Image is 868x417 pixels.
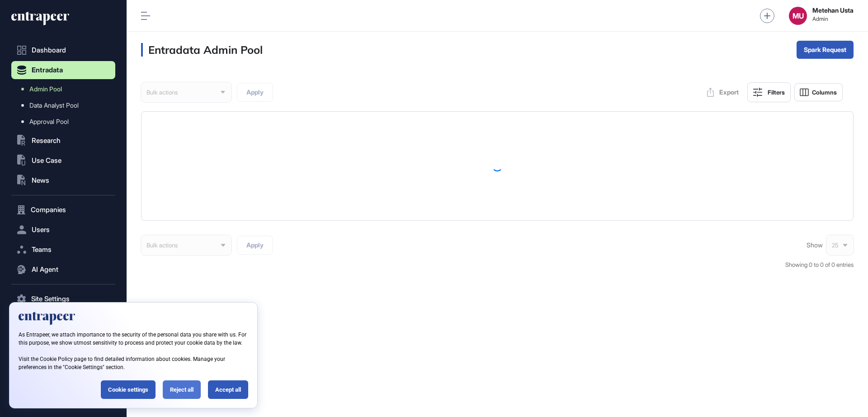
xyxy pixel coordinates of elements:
strong: Metehan Usta [812,7,854,14]
span: News [32,177,49,184]
a: Approval Pool [16,114,115,130]
span: AI Agent [32,266,58,273]
a: Admin Pool [16,81,115,97]
span: Research [32,137,61,144]
button: Site Settings [11,290,115,308]
button: Spark Request [797,41,854,59]
span: Dashboard [32,47,66,54]
button: Teams [11,241,115,259]
span: Approval Pool [29,118,69,125]
span: Admin Pool [29,85,62,93]
button: Use Case [11,152,115,170]
button: MU [789,7,807,25]
button: Filters [747,82,791,102]
a: Data Analyst Pool [16,97,115,114]
button: Export [702,83,744,101]
span: Columns [812,89,837,96]
span: Data Analyst Pool [29,102,79,109]
div: Filters [768,89,785,96]
span: Admin [812,16,854,22]
span: Site Settings [31,295,70,303]
span: Entradata [32,66,63,74]
h3: Entradata Admin Pool [141,43,263,57]
button: Research [11,132,115,150]
span: Companies [31,206,66,213]
button: AI Agent [11,261,115,279]
div: Showing 0 to 0 of 0 entries [785,261,854,270]
a: Dashboard [11,41,115,59]
span: Show [807,242,823,249]
button: Companies [11,201,115,219]
button: Columns [794,83,843,101]
button: Entradata [11,61,115,79]
button: Users [11,221,115,239]
button: News [11,171,115,190]
span: Teams [32,246,52,253]
span: Users [32,226,50,233]
span: Use Case [32,157,61,164]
